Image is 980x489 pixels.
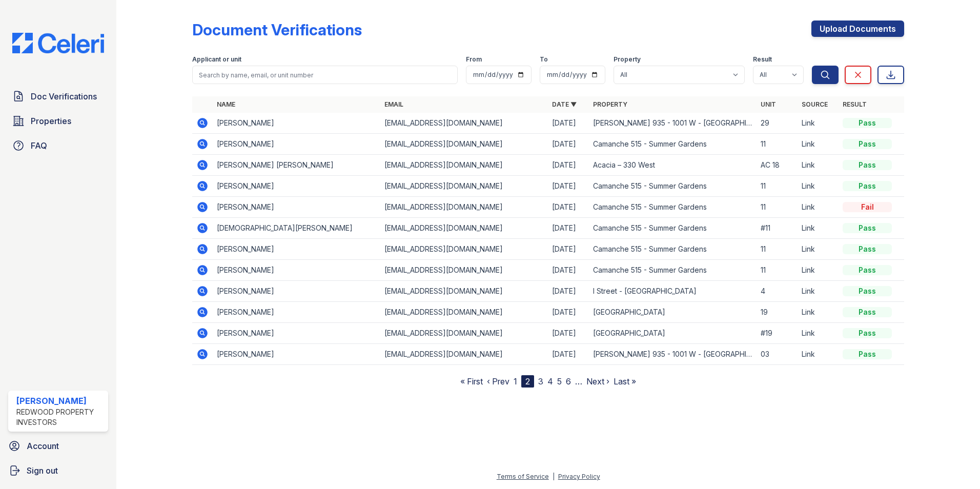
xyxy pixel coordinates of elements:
a: Name [217,100,235,108]
div: Document Verifications [192,21,362,39]
td: 29 [757,113,798,134]
td: [PERSON_NAME] 935 - 1001 W - [GEOGRAPHIC_DATA] Apartments [589,113,757,134]
label: To [540,55,548,64]
td: [DATE] [548,113,589,134]
td: Camanche 515 - Summer Gardens [589,239,757,260]
td: 11 [757,260,798,281]
div: Pass [843,307,892,317]
td: Link [798,176,839,197]
td: 11 [757,134,798,155]
div: Pass [843,118,892,128]
td: 11 [757,197,798,218]
td: [DATE] [548,344,589,365]
td: 4 [757,281,798,302]
td: [PERSON_NAME] [213,281,380,302]
td: [EMAIL_ADDRESS][DOMAIN_NAME] [380,218,548,239]
input: Search by name, email, or unit number [192,66,458,84]
a: Next › [586,376,609,386]
a: Unit [761,100,776,108]
div: | [553,473,555,480]
td: [EMAIL_ADDRESS][DOMAIN_NAME] [380,260,548,281]
div: Pass [843,244,892,254]
td: [PERSON_NAME] [213,176,380,197]
td: [PERSON_NAME] [213,323,380,344]
td: Link [798,323,839,344]
span: Account [27,440,59,452]
td: [EMAIL_ADDRESS][DOMAIN_NAME] [380,344,548,365]
div: Pass [843,139,892,149]
label: Result [753,55,772,64]
td: [DATE] [548,134,589,155]
div: Redwood Property Investors [16,407,104,427]
a: « First [460,376,483,386]
a: Doc Verifications [8,86,108,107]
td: Link [798,344,839,365]
div: Pass [843,328,892,338]
td: [EMAIL_ADDRESS][DOMAIN_NAME] [380,113,548,134]
span: … [575,375,582,388]
td: Camanche 515 - Summer Gardens [589,134,757,155]
td: Link [798,239,839,260]
td: [PERSON_NAME] [213,239,380,260]
td: Camanche 515 - Summer Gardens [589,197,757,218]
td: [EMAIL_ADDRESS][DOMAIN_NAME] [380,239,548,260]
td: Link [798,218,839,239]
td: [EMAIL_ADDRESS][DOMAIN_NAME] [380,197,548,218]
td: [DATE] [548,155,589,176]
td: [DEMOGRAPHIC_DATA][PERSON_NAME] [213,218,380,239]
td: [DATE] [548,281,589,302]
td: [EMAIL_ADDRESS][DOMAIN_NAME] [380,176,548,197]
td: Link [798,302,839,323]
a: Property [593,100,627,108]
a: Sign out [4,460,112,481]
td: [DATE] [548,323,589,344]
td: Link [798,155,839,176]
td: AC 18 [757,155,798,176]
td: [GEOGRAPHIC_DATA] [589,323,757,344]
td: [EMAIL_ADDRESS][DOMAIN_NAME] [380,134,548,155]
span: Properties [31,115,71,127]
td: I Street - [GEOGRAPHIC_DATA] [589,281,757,302]
a: Terms of Service [497,473,549,480]
label: Property [614,55,641,64]
td: [PERSON_NAME] [PERSON_NAME] [213,155,380,176]
td: 11 [757,176,798,197]
span: Doc Verifications [31,90,97,103]
td: [DATE] [548,239,589,260]
a: 5 [557,376,562,386]
td: [EMAIL_ADDRESS][DOMAIN_NAME] [380,302,548,323]
a: Privacy Policy [558,473,600,480]
td: 11 [757,239,798,260]
td: [DATE] [548,197,589,218]
td: [EMAIL_ADDRESS][DOMAIN_NAME] [380,323,548,344]
td: 19 [757,302,798,323]
a: Last » [614,376,636,386]
td: [PERSON_NAME] [213,302,380,323]
div: 2 [521,375,534,388]
span: FAQ [31,139,47,152]
a: Source [802,100,828,108]
td: Acacia – 330 West [589,155,757,176]
span: Sign out [27,464,58,477]
td: 03 [757,344,798,365]
div: Fail [843,202,892,212]
td: [GEOGRAPHIC_DATA] [589,302,757,323]
div: [PERSON_NAME] [16,395,104,407]
td: [PERSON_NAME] [213,134,380,155]
a: 1 [514,376,517,386]
img: CE_Logo_Blue-a8612792a0a2168367f1c8372b55b34899dd931a85d93a1a3d3e32e68fde9ad4.png [4,33,112,53]
td: [PERSON_NAME] [213,113,380,134]
a: ‹ Prev [487,376,509,386]
a: Account [4,436,112,456]
td: Link [798,260,839,281]
td: Camanche 515 - Summer Gardens [589,176,757,197]
div: Pass [843,265,892,275]
a: 4 [547,376,553,386]
td: [PERSON_NAME] [213,260,380,281]
td: [PERSON_NAME] 935 - 1001 W - [GEOGRAPHIC_DATA] Apartments [589,344,757,365]
td: Camanche 515 - Summer Gardens [589,218,757,239]
td: [EMAIL_ADDRESS][DOMAIN_NAME] [380,155,548,176]
td: [DATE] [548,302,589,323]
td: #11 [757,218,798,239]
